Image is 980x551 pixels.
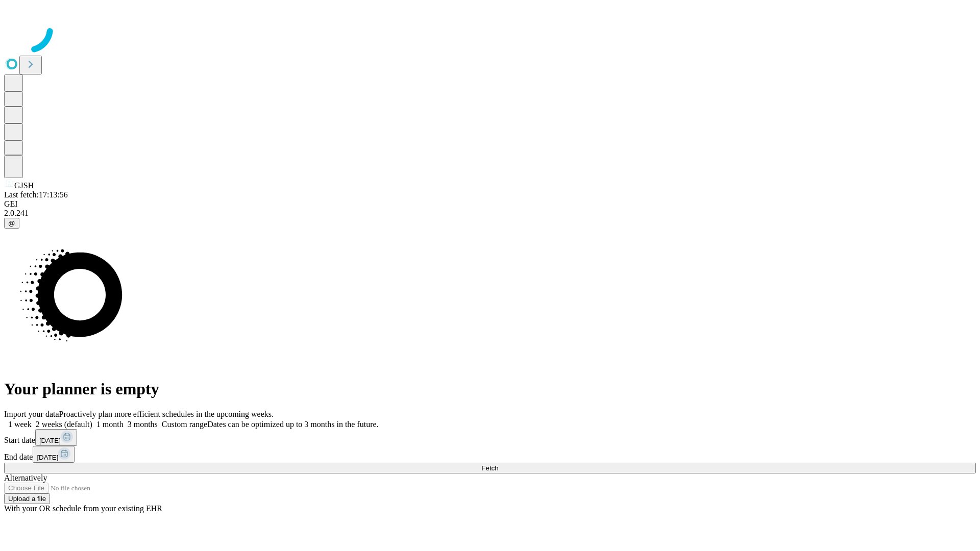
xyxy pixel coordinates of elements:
[128,420,158,429] span: 3 months
[4,199,976,209] div: GEI
[8,219,15,227] span: @
[4,504,162,513] span: With your OR schedule from your existing EHR
[39,437,61,444] span: [DATE]
[35,429,77,446] button: [DATE]
[4,190,68,199] span: Last fetch: 17:13:56
[37,454,58,461] span: [DATE]
[33,446,75,463] button: [DATE]
[4,410,59,418] span: Import your data
[4,473,47,482] span: Alternatively
[36,420,92,429] span: 2 weeks (default)
[96,420,124,429] span: 1 month
[4,380,976,398] h1: Your planner is empty
[4,429,976,446] div: Start date
[8,420,32,429] span: 1 week
[4,493,50,504] button: Upload a file
[162,420,207,429] span: Custom range
[4,209,976,218] div: 2.0.241
[4,463,976,473] button: Fetch
[207,420,378,429] span: Dates can be optimized up to 3 months in the future.
[59,410,274,418] span: Proactively plan more efficient schedules in the upcoming weeks.
[14,181,34,190] span: GJSH
[4,218,19,229] button: @
[4,446,976,463] div: End date
[481,464,498,472] span: Fetch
